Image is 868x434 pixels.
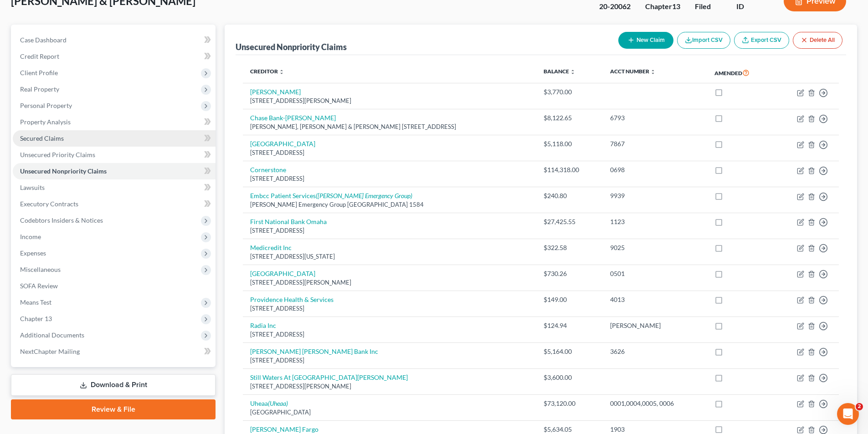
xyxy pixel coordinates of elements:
span: Personal Property [20,102,72,109]
a: Balance unfold_more [544,68,575,75]
a: Unsecured Nonpriority Claims [13,163,216,179]
a: Secured Claims [13,130,216,147]
div: $114,318.00 [544,165,596,174]
a: NextChapter Mailing [13,343,216,360]
a: Case Dashboard [13,32,216,48]
div: 6793 [610,113,700,123]
span: Expenses [20,249,46,257]
div: $124.94 [544,321,596,330]
span: Chapter 13 [20,315,52,322]
i: unfold_more [650,69,656,75]
span: Unsecured Priority Claims [20,151,95,158]
i: ([PERSON_NAME] Emergency Group) [316,192,412,199]
div: $240.80 [544,191,596,200]
span: Additional Documents [20,331,84,339]
span: Credit Report [20,52,59,60]
span: Client Profile [20,69,58,77]
button: Delete All [793,32,842,49]
i: unfold_more [570,69,575,75]
div: $5,634.05 [544,425,596,434]
a: Unsecured Priority Claims [13,147,216,163]
div: [PERSON_NAME] Emergency Group [GEOGRAPHIC_DATA] 1584 [250,200,529,209]
div: ID [736,1,769,12]
span: 2 [856,403,863,410]
div: [STREET_ADDRESS][US_STATE] [250,252,529,261]
div: [PERSON_NAME] [610,321,700,330]
div: Filed [695,1,722,12]
span: Property Analysis [20,118,71,126]
div: Unsecured Nonpriority Claims [236,41,347,52]
span: 13 [672,2,680,10]
div: 3626 [610,347,700,356]
a: Review & File [11,399,216,419]
span: Income [20,233,41,240]
div: $73,120.00 [544,399,596,408]
div: [STREET_ADDRESS][PERSON_NAME] [250,382,529,391]
a: Property Analysis [13,114,216,130]
a: Credit Report [13,48,216,65]
div: [STREET_ADDRESS] [250,356,529,365]
span: Means Test [20,298,51,306]
a: Medicredit Inc [250,244,292,251]
div: $149.00 [544,295,596,304]
div: 4013 [610,295,700,304]
div: $5,164.00 [544,347,596,356]
div: $5,118.00 [544,139,596,148]
a: [PERSON_NAME] Fargo [250,425,318,433]
div: [STREET_ADDRESS] [250,330,529,339]
a: [PERSON_NAME] [PERSON_NAME] Bank Inc [250,347,378,355]
div: [STREET_ADDRESS][PERSON_NAME] [250,97,529,105]
div: [GEOGRAPHIC_DATA] [250,408,529,417]
i: unfold_more [279,69,284,75]
div: $27,425.55 [544,217,596,226]
div: 0501 [610,269,700,278]
a: Cornerstone [250,166,286,174]
a: Lawsuits [13,179,216,196]
span: SOFA Review [20,282,58,290]
div: 9939 [610,191,700,200]
button: New Claim [618,32,673,49]
a: Acct Number unfold_more [610,68,656,75]
span: NextChapter Mailing [20,347,80,355]
span: Codebtors Insiders & Notices [20,216,103,224]
a: [PERSON_NAME] [250,88,301,96]
div: $322.58 [544,243,596,252]
a: First National Bank Omaha [250,218,327,225]
div: $3,770.00 [544,87,596,97]
th: Amended [707,62,773,83]
a: Still Waters At [GEOGRAPHIC_DATA][PERSON_NAME] [250,373,408,381]
span: Lawsuits [20,184,45,191]
a: Creditor unfold_more [250,68,284,75]
i: (Uheaa) [268,399,288,407]
a: [GEOGRAPHIC_DATA] [250,270,315,277]
div: $8,122.65 [544,113,596,123]
div: 9025 [610,243,700,252]
a: Export CSV [734,32,789,49]
span: Unsecured Nonpriority Claims [20,167,107,175]
div: 1903 [610,425,700,434]
button: Import CSV [677,32,730,49]
a: Providence Health & Services [250,296,334,303]
a: Chase Bank-[PERSON_NAME] [250,114,336,122]
span: Executory Contracts [20,200,78,208]
a: Executory Contracts [13,196,216,212]
div: $3,600.00 [544,373,596,382]
div: 0698 [610,165,700,174]
div: [STREET_ADDRESS] [250,304,529,313]
a: SOFA Review [13,278,216,294]
div: $730.26 [544,269,596,278]
div: [STREET_ADDRESS][PERSON_NAME] [250,278,529,287]
div: 0001,0004,0005, 0006 [610,399,700,408]
a: Uheaa(Uheaa) [250,399,288,407]
div: 20-20062 [599,1,631,12]
div: 7867 [610,139,700,148]
span: Case Dashboard [20,36,67,44]
div: 1123 [610,217,700,226]
div: [PERSON_NAME], [PERSON_NAME] & [PERSON_NAME] [STREET_ADDRESS] [250,123,529,131]
div: [STREET_ADDRESS] [250,174,529,183]
div: [STREET_ADDRESS] [250,226,529,235]
div: [STREET_ADDRESS] [250,148,529,157]
a: [GEOGRAPHIC_DATA] [250,140,315,148]
a: Embcc Patient Services([PERSON_NAME] Emergency Group) [250,192,412,199]
a: Radia Inc [250,322,276,329]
